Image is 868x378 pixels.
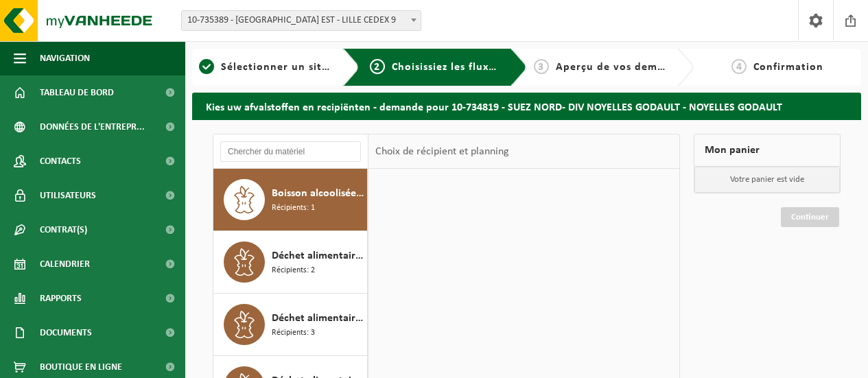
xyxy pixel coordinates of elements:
[40,178,96,213] span: Utilisateurs
[40,110,145,144] span: Données de l'entrepr...
[199,59,332,75] a: 1Sélectionner un site ici
[556,62,688,73] span: Aperçu de vos demandes
[534,59,549,74] span: 3
[781,207,839,227] a: Continuer
[272,248,364,264] span: Déchet alimentaire, cat 3, contenant des produits d'origine animale, emballage synthétique
[272,327,315,340] span: Récipients: 3
[181,10,421,31] span: 10-735389 - SUEZ RV NORD EST - LILLE CEDEX 9
[40,213,87,247] span: Contrat(s)
[192,93,861,119] h2: Kies uw afvalstoffen en recipiënten - demande pour 10-734819 - SUEZ NORD- DIV NOYELLES GODAULT - ...
[213,294,368,356] button: Déchet alimentaire, catégorie 2, contenant des produits d'origine animale, emballage mélangé Réci...
[40,316,92,350] span: Documents
[213,169,368,231] button: Boisson alcoolisée, emballages en verre Récipients: 1
[40,41,90,75] span: Navigation
[40,144,81,178] span: Contacts
[199,59,214,74] span: 1
[220,141,361,162] input: Chercher du matériel
[272,202,315,215] span: Récipients: 1
[392,62,620,73] span: Choisissiez les flux de déchets et récipients
[272,264,315,277] span: Récipients: 2
[694,167,840,193] p: Votre panier est vide
[272,310,364,327] span: Déchet alimentaire, catégorie 2, contenant des produits d'origine animale, emballage mélangé
[40,247,90,281] span: Calendrier
[272,185,364,202] span: Boisson alcoolisée, emballages en verre
[221,62,344,73] span: Sélectionner un site ici
[368,134,516,169] div: Choix de récipient et planning
[213,231,368,294] button: Déchet alimentaire, cat 3, contenant des produits d'origine animale, emballage synthétique Récipi...
[182,11,421,30] span: 10-735389 - SUEZ RV NORD EST - LILLE CEDEX 9
[753,62,823,73] span: Confirmation
[731,59,747,74] span: 4
[40,281,82,316] span: Rapports
[694,134,841,167] div: Mon panier
[40,75,114,110] span: Tableau de bord
[370,59,385,74] span: 2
